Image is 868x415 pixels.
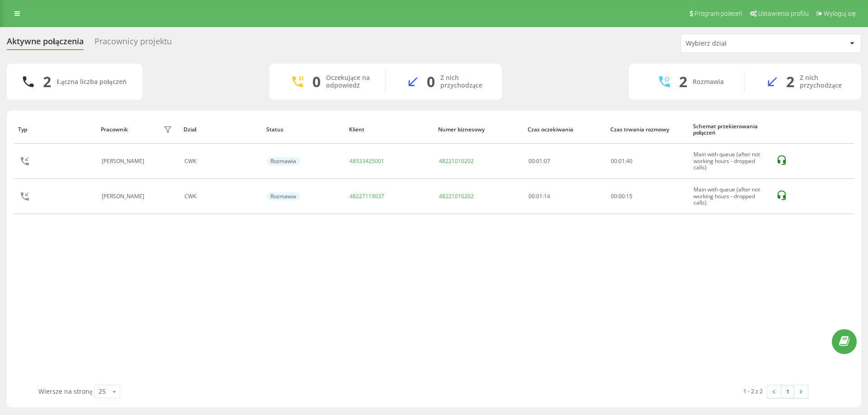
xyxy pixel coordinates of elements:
div: Z nich przychodzące [440,74,488,89]
span: Program poleceń [694,10,742,17]
div: Pracownicy projektu [94,37,172,51]
div: Main with queue (after not working hours - dropped calls) [693,151,766,171]
div: Czas oczekiwania [528,126,602,133]
div: 25 [99,387,106,396]
div: 0 [312,73,321,90]
div: Łączna liczba połączeń [57,78,126,86]
div: Typ [18,126,92,133]
div: 0 [427,73,435,90]
div: Main with queue (after not working hours - dropped calls) [693,187,766,206]
div: Aktywne połączenia [7,37,84,51]
div: Schemat przekierowania połączeń [693,123,767,136]
div: 2 [43,73,51,90]
div: Czas trwania rozmowy [610,126,684,133]
span: 00 [618,192,625,200]
a: 48533425001 [349,157,384,165]
span: Ustawienia profilu [758,10,809,17]
div: Oczekujące na odpowiedź [326,74,372,89]
div: 2 [679,73,687,90]
span: 15 [626,192,632,200]
a: 1 [781,385,794,398]
div: : : [611,193,632,200]
div: CWK [184,158,257,164]
span: Wyloguj się [824,10,856,17]
a: 48227119037 [349,192,384,200]
span: 40 [626,157,632,165]
div: 00:01:07 [528,158,601,164]
div: : : [611,158,632,164]
div: CWK [184,193,257,200]
div: Status [266,126,340,133]
div: Rozmawia [267,157,300,165]
span: 00 [611,157,617,165]
div: Numer biznesowy [438,126,519,133]
div: Klient [349,126,430,133]
div: Rozmawia [267,192,300,201]
div: Rozmawia [693,78,724,86]
div: Wybierz dział [686,40,794,47]
span: 01 [618,157,625,165]
a: 48221010202 [439,192,474,200]
div: 1 - 2 z 2 [743,387,763,396]
div: [PERSON_NAME] [102,158,146,164]
span: Wiersze na stronę [38,387,92,396]
a: 48221010202 [439,157,474,165]
div: [PERSON_NAME] [102,193,146,200]
div: 00:01:14 [528,193,601,200]
span: 00 [611,192,617,200]
div: Z nich przychodzące [800,74,848,89]
div: 2 [786,73,794,90]
div: Dział [184,126,258,133]
div: Pracownik [101,126,128,133]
